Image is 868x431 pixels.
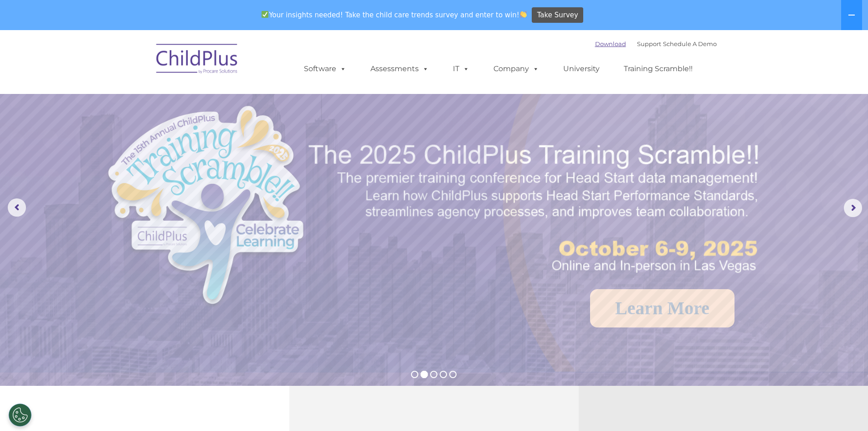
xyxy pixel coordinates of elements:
[28,288,197,326] a: Request a Demo
[615,60,702,78] a: Training Scramble!!
[127,60,154,67] span: Last name
[262,11,268,18] img: ✅
[537,7,578,23] span: Take Survey
[484,60,548,78] a: Company
[361,60,438,78] a: Assessments
[295,60,355,78] a: Software
[595,40,626,47] a: Download
[663,40,717,47] a: Schedule A Demo
[28,130,305,272] rs-layer: The Future of ChildPlus is Here!
[600,139,857,251] rs-layer: Boost your productivity and streamline your success in ChildPlus Online!
[595,40,717,47] font: |
[554,60,609,78] a: University
[127,98,165,104] span: Phone number
[532,7,583,23] a: Take Survey
[152,37,243,83] img: ChildPlus by Procare Solutions
[258,6,531,24] span: Your insights needed! Take the child care trends survey and enter to win!
[444,60,478,78] a: IT
[520,11,527,18] img: 👏
[9,404,31,426] button: Cookies Settings
[637,40,661,47] a: Support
